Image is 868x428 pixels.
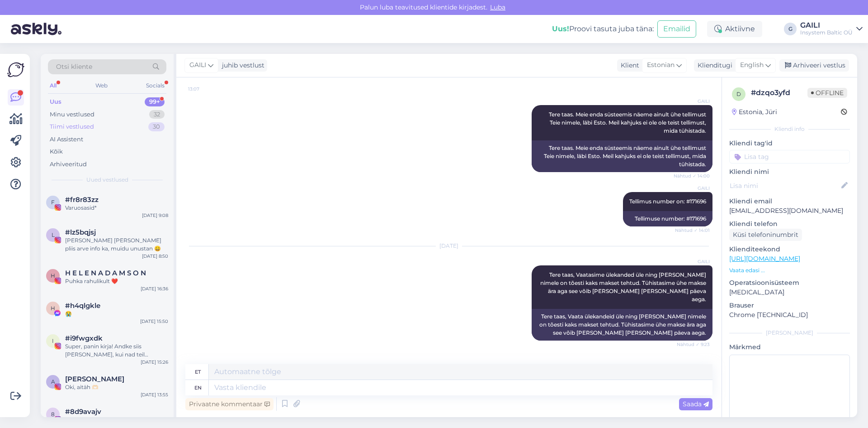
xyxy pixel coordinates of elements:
span: GAILI [676,258,710,265]
div: Aktiivne [707,21,762,37]
div: Attachment [65,416,168,424]
div: [DATE] 16:36 [141,285,168,292]
div: GAILI [800,22,853,29]
div: [DATE] 13:55 [141,391,168,398]
span: Uued vestlused [86,176,128,184]
span: Estonian [647,60,675,70]
div: Kliendi info [729,125,850,133]
div: Tere taas. Meie enda süsteemis näeme ainult ühe tellimust Teie nimele, läbi Esto. Meil kahjuks ei... [532,140,712,172]
span: Nähtud ✓ 14:01 [675,227,710,234]
span: GAILI [676,98,710,105]
p: [MEDICAL_DATA] [729,288,850,297]
p: Klienditeekond [729,245,850,254]
div: 99+ [145,97,165,106]
span: f [51,199,55,206]
p: Kliendi email [729,197,850,206]
div: All [48,80,58,91]
span: #8d9avajv [65,408,101,416]
span: Luba [487,3,508,11]
div: 30 [148,122,165,131]
div: [PERSON_NAME] [729,329,850,337]
div: Arhiveeritud [50,160,87,169]
p: Märkmed [729,342,850,352]
span: Offline [807,88,847,98]
span: Anete Toming [65,375,124,383]
a: GAILIInsystem Baltic OÜ [800,22,863,36]
div: G [784,23,797,35]
div: 32 [149,110,165,119]
div: Tere taas, Vaata ülekandeid üle ning [PERSON_NAME] nimele on tõesti kaks makset tehtud. Tühistasi... [532,309,712,341]
span: #i9fwgxdk [65,334,103,342]
span: Tere taas, Vaatasime ülekanded üle ning [PERSON_NAME] nimele on tõesti kaks makset tehtud. Tühist... [540,271,708,303]
input: Lisa tag [729,150,850,164]
p: Kliendi nimi [729,167,850,177]
div: juhib vestlust [218,61,264,70]
span: Tere taas. Meie enda süsteemis näeme ainult ühe tellimust Teie nimele, läbi Esto. Meil kahjuks ei... [549,111,708,134]
div: Super, panin kirja! Andke siis [PERSON_NAME], kui nad teil [PERSON_NAME] on ja mis mõtted tekivad :) [65,342,168,359]
div: 😭 [65,310,168,318]
span: English [740,60,764,70]
span: 8 [51,411,55,418]
button: Emailid [657,20,696,38]
p: Operatsioonisüsteem [729,278,850,288]
div: [DATE] 8:50 [142,253,168,260]
div: Klient [617,61,639,70]
a: [URL][DOMAIN_NAME] [729,255,800,263]
p: Kliendi telefon [729,219,850,229]
p: Chrome [TECHNICAL_ID] [729,310,850,320]
p: Brauser [729,301,850,310]
div: Minu vestlused [50,110,94,119]
span: Nähtud ✓ 9:23 [676,341,710,348]
div: Puhka rahulikult ❤️ [65,277,168,285]
div: [DATE] [185,242,712,250]
div: Insystem Baltic OÜ [800,29,853,36]
span: #lz5bqjsj [65,228,96,236]
span: Otsi kliente [56,62,92,72]
div: Tellimuse number: #171696 [623,211,712,226]
div: Socials [144,80,166,91]
span: H [51,272,55,279]
div: Küsi telefoninumbrit [729,229,802,241]
div: Uus [50,97,61,106]
span: Nähtud ✓ 14:00 [674,173,710,179]
div: # dzqo3yfd [751,87,807,98]
div: Tiimi vestlused [50,122,94,131]
span: A [51,378,55,385]
span: h [51,305,55,312]
p: Kliendi tag'id [729,139,850,148]
span: #fr8r83zz [65,196,99,204]
div: Proovi tasuta juba täna: [552,24,654,34]
div: Kõik [50,147,63,156]
div: [DATE] 15:26 [141,359,168,365]
div: Oki, aitäh 🫶🏻 [65,383,168,391]
span: Tellimus number on: #171696 [629,198,706,205]
div: Varuosasid* [65,204,168,212]
span: GAILI [189,60,206,70]
div: [DATE] 9:08 [142,212,168,219]
span: Saada [683,400,709,408]
img: Askly Logo [7,61,24,78]
div: et [195,364,201,380]
span: #h4qlgkle [65,302,100,310]
div: en [194,380,202,395]
div: [DATE] 15:50 [140,318,168,325]
span: d [736,91,741,97]
div: Estonia, Jüri [732,107,777,117]
span: GAILI [676,185,710,192]
p: [EMAIL_ADDRESS][DOMAIN_NAME] [729,206,850,216]
div: Web [94,80,109,91]
div: Klienditugi [694,61,732,70]
span: l [52,231,55,238]
div: [PERSON_NAME] [PERSON_NAME] pliis arve info ka, muidu unustan 😄 [65,236,168,253]
div: Privaatne kommentaar [185,398,274,410]
div: AI Assistent [50,135,83,144]
input: Lisa nimi [730,181,840,191]
span: H E L E N A D A M S O N [65,269,146,277]
div: Arhiveeri vestlus [779,59,849,72]
p: Vaata edasi ... [729,266,850,274]
span: 13:07 [188,86,222,92]
b: Uus! [552,24,569,33]
span: i [52,337,54,344]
